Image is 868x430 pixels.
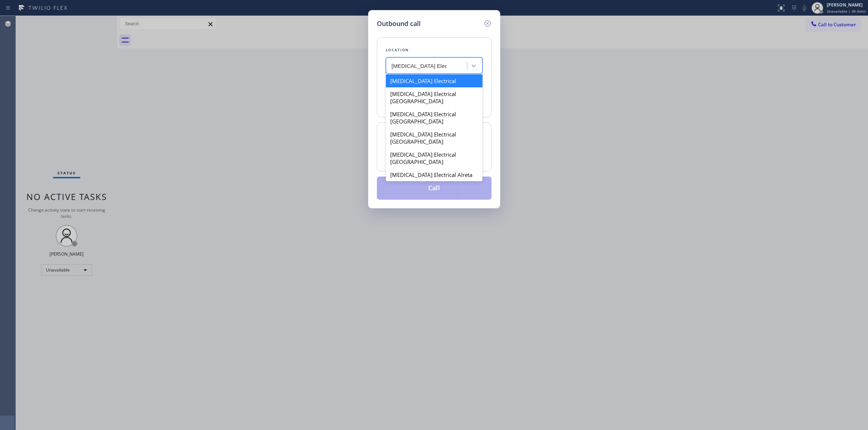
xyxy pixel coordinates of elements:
div: [MEDICAL_DATA] Electrical [GEOGRAPHIC_DATA] [386,87,482,108]
div: [MEDICAL_DATA] Electrical [GEOGRAPHIC_DATA] [386,128,482,148]
div: [MEDICAL_DATA] Electrical [386,74,482,87]
button: Call [377,177,492,200]
div: [MEDICAL_DATA] Electrical Alreta [386,168,482,181]
h5: Outbound call [377,19,421,29]
div: [MEDICAL_DATA] Electrical [GEOGRAPHIC_DATA] [386,148,482,168]
div: Location [386,46,482,54]
div: [MEDICAL_DATA] Electrical [GEOGRAPHIC_DATA] [386,108,482,128]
